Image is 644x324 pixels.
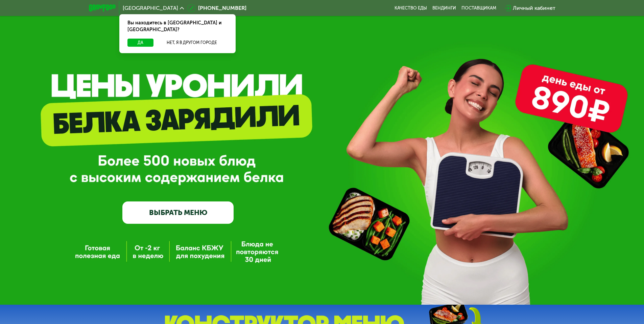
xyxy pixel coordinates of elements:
[461,5,496,11] div: поставщикам
[119,14,236,39] div: Вы находитесь в [GEOGRAPHIC_DATA] и [GEOGRAPHIC_DATA]?
[513,4,555,12] div: Личный кабинет
[432,5,456,11] a: Вендинги
[187,4,246,12] a: [PHONE_NUMBER]
[127,39,153,47] button: Да
[123,5,178,11] span: [GEOGRAPHIC_DATA]
[156,39,228,47] button: Нет, я в другом городе
[122,201,234,224] a: ВЫБРАТЬ МЕНЮ
[395,5,427,11] a: Качество еды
